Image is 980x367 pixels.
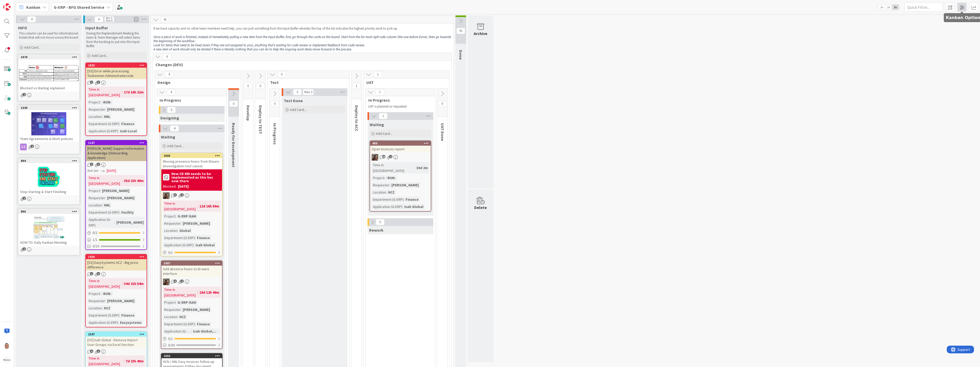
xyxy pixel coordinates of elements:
div: Department (G-ERP) [87,312,119,318]
span: : [176,300,176,305]
div: Time in [GEOGRAPHIC_DATA] [87,86,122,98]
div: Project [87,291,100,296]
em: A new item of work should only be started if there is literally nothing that you can do to help t... [153,47,352,51]
div: 1974 [21,55,79,59]
div: 0/2 [86,230,146,236]
div: Open invoices report [370,146,431,152]
div: Requester [372,182,389,188]
div: Department (G-ERP) [87,121,119,127]
div: 1687 [164,261,222,265]
span: 91 [456,28,465,34]
span: In Progress [272,123,278,145]
div: Blocked vs Waiting explained [19,85,79,91]
span: 0 [293,89,302,95]
div: 1450 [88,255,146,259]
div: Time in [GEOGRAPHIC_DATA] [87,278,122,289]
span: Test Done [284,98,303,103]
span: : [102,202,103,208]
span: Develop [246,105,251,121]
div: Stop Starting & Start Finishing [19,188,79,195]
div: Add absence hours to ID-ware interface [161,266,222,277]
span: Waiting [370,122,384,127]
p: UAT is planned or requested [368,104,429,109]
span: : [105,107,106,112]
span: 6 [95,16,103,22]
div: Time in [GEOGRAPHIC_DATA] [87,175,122,186]
div: Project [163,213,176,219]
div: [PERSON_NAME] [101,188,131,194]
span: 1 [352,83,361,89]
div: 1653 [161,354,222,358]
span: 1 [90,163,93,166]
span: 0 [229,101,238,107]
span: 4 [27,16,36,22]
div: G-ERP ISAH [176,300,197,305]
div: HCZ [178,314,187,320]
p: During the Replenishment Meeting the team & Team Manager will select items from the backlog to pu... [86,31,146,48]
span: INFO [18,25,27,30]
span: : [100,291,101,296]
div: Location [372,189,386,195]
div: Application (G-ERP) [163,242,194,248]
div: Blocked: [163,184,176,189]
p: This column can be used for informational tickets that will not move across the board [19,31,79,40]
span: Add Card... [167,144,184,148]
div: Isah Global [403,204,425,209]
div: Requester [87,107,105,112]
div: Application (G-ERP) [87,217,114,228]
div: [PERSON_NAME] [106,298,136,304]
div: -RUN- [101,99,113,105]
span: Add Card... [24,45,41,50]
div: 1450[SS] EasySystems HCZ - Big price difference [86,255,146,270]
div: 12d 16h 59m [198,203,221,209]
div: 896HOW TO: Daily Kanban Meeting [19,209,79,246]
div: 894 [21,159,79,163]
div: 480 [372,142,431,145]
span: [DATE] [107,168,116,173]
img: VK [163,278,170,285]
div: 894 [19,159,79,163]
div: Application (G-ERP) [87,128,118,134]
div: [PERSON_NAME] [390,182,420,188]
div: 1974 [19,55,79,59]
span: : [195,321,196,327]
span: UAT Done [440,123,445,141]
span: 1 [180,193,184,197]
span: Kanban [26,4,40,10]
div: Finance [120,312,136,318]
div: 17d 16h 22m [123,89,145,95]
span: Waiting [161,134,175,139]
div: Project [163,300,176,305]
div: Location [163,228,177,233]
div: Time in [GEOGRAPHIC_DATA] [372,162,414,173]
span: : [114,220,115,225]
div: 894Stop Starting & Start Finishing [19,159,79,195]
span: Design [158,80,234,85]
div: VK [370,154,431,161]
span: 14 [382,155,386,158]
div: Project [87,188,100,194]
span: : [122,89,123,95]
span: : [100,188,101,194]
span: 6 [163,54,171,60]
span: 1x [878,5,885,10]
span: : [384,175,385,181]
span: Support [11,1,23,7]
div: Archive [474,30,488,37]
div: Missing presence hours from IDware (investigation root cause) [161,158,222,169]
div: Min 3 [106,17,112,19]
img: avatar [3,356,11,364]
div: 1655 [161,153,222,158]
span: 41 [161,16,169,23]
span: 0 / 2 [93,230,97,235]
span: 2 [180,279,184,283]
div: Requester [87,298,105,304]
div: Department (G-ERP) [163,321,195,327]
div: HCZ [387,189,396,195]
div: [PERSON_NAME] Support information & knowledge (Onboarding Application) [86,145,146,161]
div: Application (G-ERP) [163,328,191,334]
span: 2 [31,145,34,148]
span: 0 [244,83,252,89]
div: [PERSON_NAME] [181,307,211,312]
span: 0 / 1 [168,336,173,342]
